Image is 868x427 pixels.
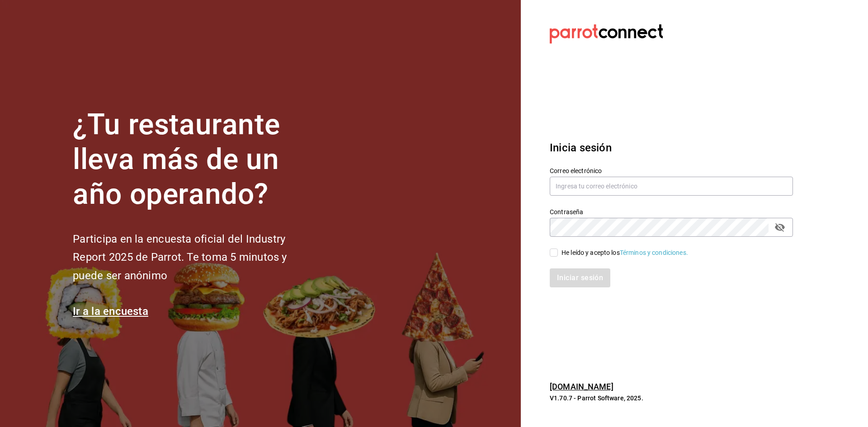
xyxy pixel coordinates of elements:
[561,248,688,258] div: He leído y acepto los
[73,230,317,285] h2: Participa en la encuesta oficial del Industry Report 2025 de Parrot. Te toma 5 minutos y puede se...
[550,168,793,174] label: Correo electrónico
[550,382,613,391] a: [DOMAIN_NAME]
[620,249,688,256] a: Términos y condiciones.
[550,394,793,403] p: V1.70.7 - Parrot Software, 2025.
[550,177,793,196] input: Ingresa tu correo electrónico
[550,209,793,215] label: Contraseña
[73,108,317,211] h1: ¿Tu restaurante lleva más de un año operando?
[772,220,788,235] button: passwordField
[550,140,793,156] h3: Inicia sesión
[73,305,148,318] a: Ir a la encuesta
